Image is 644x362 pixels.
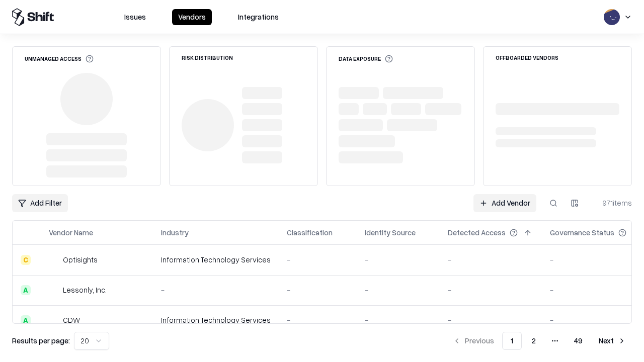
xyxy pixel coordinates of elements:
[550,315,642,325] div: -
[161,285,271,295] div: -
[161,254,271,265] div: Information Technology Services
[63,315,80,325] div: CDW
[287,254,349,265] div: -
[524,332,544,350] button: 2
[182,55,233,60] div: Risk Distribution
[550,285,642,295] div: -
[593,332,632,350] button: Next
[496,55,558,60] div: Offboarded Vendors
[287,227,333,238] div: Classification
[550,254,642,265] div: -
[566,332,591,350] button: 49
[21,255,31,265] div: C
[25,55,94,63] div: Unmanaged Access
[172,9,212,25] button: Vendors
[287,315,349,325] div: -
[592,198,632,208] div: 971 items
[448,315,534,325] div: -
[232,9,285,25] button: Integrations
[12,194,68,212] button: Add Filter
[63,254,98,265] div: Optisights
[12,335,70,346] p: Results per page:
[21,285,31,295] div: A
[365,285,432,295] div: -
[339,55,393,63] div: Data Exposure
[447,332,632,350] nav: pagination
[550,227,614,238] div: Governance Status
[448,285,534,295] div: -
[365,254,432,265] div: -
[49,315,59,325] img: CDW
[161,227,189,238] div: Industry
[49,255,59,265] img: Optisights
[448,254,534,265] div: -
[118,9,152,25] button: Issues
[287,285,349,295] div: -
[63,285,107,295] div: Lessonly, Inc.
[21,315,31,325] div: A
[365,315,432,325] div: -
[502,332,522,350] button: 1
[473,194,536,212] a: Add Vendor
[161,315,271,325] div: Information Technology Services
[49,285,59,295] img: Lessonly, Inc.
[49,227,93,238] div: Vendor Name
[365,227,416,238] div: Identity Source
[448,227,506,238] div: Detected Access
